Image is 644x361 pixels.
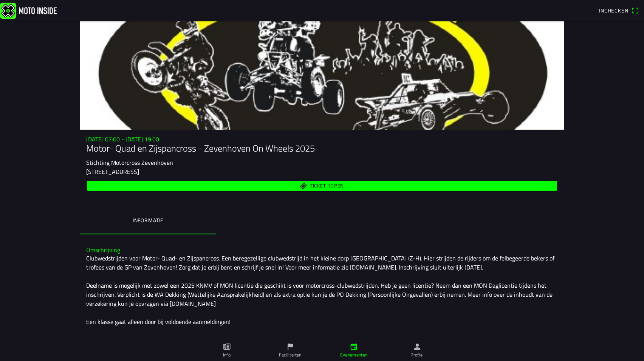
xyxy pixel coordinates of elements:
[86,254,558,326] div: Clubwedstrijden voor Motor- Quad- en Zijspancross. Een beregezellige clubwedstrijd in het kleine ...
[86,136,558,143] h3: [DATE] 07:00 - [DATE] 19:00
[133,216,164,225] ion-label: Informatie
[279,352,301,358] ion-label: Faciliteiten
[86,167,139,176] ion-text: [STREET_ADDRESS]
[286,342,294,351] ion-icon: flag
[595,5,642,17] a: Incheckenqr scanner
[413,342,421,351] ion-icon: person
[223,352,231,358] ion-label: Info
[223,342,231,351] ion-icon: paper
[86,246,558,254] h3: Omschrijving
[410,352,424,358] ion-label: Profiel
[86,158,173,167] ion-text: Stichting Motorcross Zevenhoven
[310,184,344,189] span: Ticket kopen
[86,143,558,154] h1: Motor- Quad en Zijspancross - Zevenhoven On Wheels 2025
[340,352,368,358] ion-label: Evenementen
[350,342,358,351] ion-icon: calendar
[599,6,629,14] span: Inchecken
